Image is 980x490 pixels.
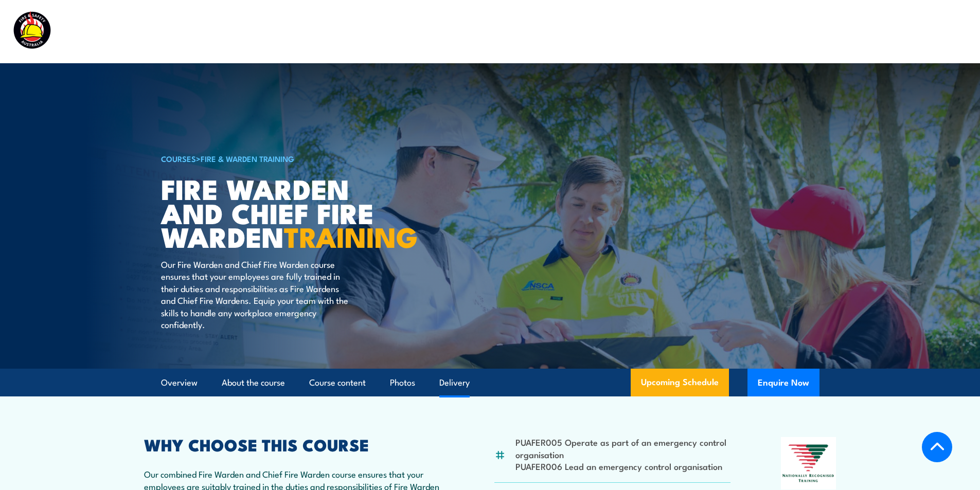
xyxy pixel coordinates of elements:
[773,18,796,45] a: News
[201,153,294,164] a: Fire & Warden Training
[309,369,366,396] a: Course content
[439,369,470,396] a: Delivery
[515,436,731,460] li: PUAFER005 Operate as part of an emergency control organisation
[631,369,729,396] a: Upcoming Schedule
[222,369,285,396] a: About the course
[515,460,731,472] li: PUAFER006 Lead an emergency control organisation
[161,176,415,248] h1: Fire Warden and Chief Fire Warden
[161,369,198,396] a: Overview
[144,437,444,451] h2: WHY CHOOSE THIS COURSE
[476,18,545,45] a: Course Calendar
[161,152,415,165] h6: >
[818,18,877,45] a: Learner Portal
[421,18,454,45] a: Courses
[161,153,196,164] a: COURSES
[747,369,819,396] button: Enquire Now
[712,18,751,45] a: About Us
[161,258,349,330] p: Our Fire Warden and Chief Fire Warden course ensures that your employees are fully trained in the...
[567,18,690,45] a: Emergency Response Services
[899,18,932,45] a: Contact
[284,214,418,257] strong: TRAINING
[781,437,836,489] img: Nationally Recognised Training logo.
[390,369,415,396] a: Photos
